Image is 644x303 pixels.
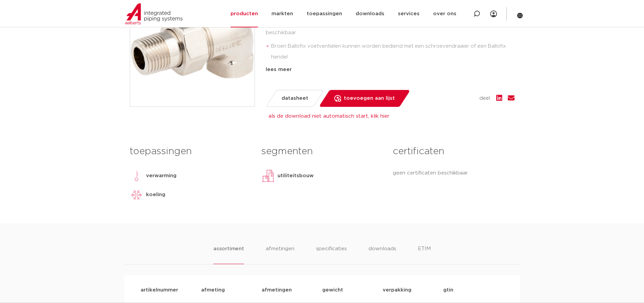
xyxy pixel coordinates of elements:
a: datasheet [265,90,324,107]
span: toevoegen aan lijst [344,93,395,104]
p: geen certificaten beschikbaar [393,169,514,177]
img: verwarming [130,169,143,183]
li: Broen Ballofix voetventielen kunnen worden bediend met een schroevendraaier of een Ballofix hendel [271,41,515,63]
h3: certificaten [393,145,514,158]
p: artikelnummer [141,286,201,294]
li: assortiment [213,245,244,264]
li: ETIM [418,245,431,264]
p: koeling [146,191,165,199]
p: gewicht [322,286,383,294]
p: verpakking [383,286,443,294]
img: utiliteitsbouw [261,169,275,183]
p: afmetingen [262,286,322,294]
li: afmetingen [266,245,294,264]
img: koeling [130,188,143,202]
span: deel: [479,94,491,102]
p: gtin [443,286,504,294]
li: wij adviseren om Broen Ballofix kogelkranen 2x per jaar open en dicht te draaien om een optimale ... [271,63,515,84]
h3: toepassingen [130,145,251,158]
li: specificaties [316,245,347,264]
span: datasheet [282,93,308,104]
li: downloads [368,245,396,264]
a: als de download niet automatisch start, klik hier [268,114,389,119]
p: verwarming [146,172,176,180]
p: afmeting [201,286,262,294]
div: lees meer [266,66,515,74]
h3: segmenten [261,145,383,158]
p: utiliteitsbouw [278,172,314,180]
